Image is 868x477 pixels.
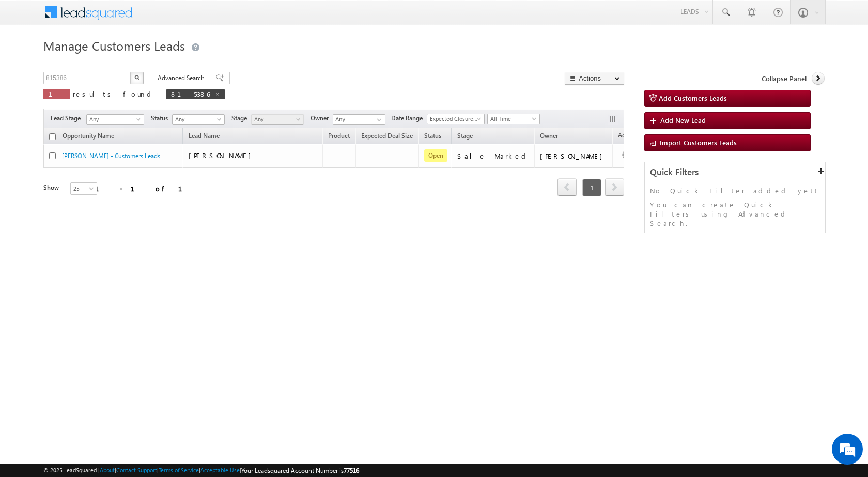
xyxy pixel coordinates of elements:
[371,115,384,125] a: Show All Items
[391,114,427,123] span: Date Range
[424,149,447,162] span: Open
[659,94,727,102] span: Add Customers Leads
[487,114,540,124] a: All Time
[100,467,115,473] a: About
[333,114,385,125] input: Type to Search
[605,178,624,196] span: next
[565,72,624,85] button: Actions
[134,75,139,80] img: Search
[87,115,141,124] span: Any
[361,132,413,140] span: Expected Deal Size
[49,89,65,98] span: 1
[86,114,144,125] a: Any
[158,73,208,83] span: Advanced Search
[457,132,473,140] span: Stage
[540,151,608,161] div: [PERSON_NAME]
[605,179,624,196] a: next
[557,179,577,196] a: prev
[488,114,537,124] span: All Time
[70,182,97,195] a: 25
[344,467,359,474] span: 77516
[57,130,119,144] a: Opportunity Name
[49,133,56,140] input: Check all records
[73,89,155,98] span: results found
[645,162,825,182] div: Quick Filters
[251,114,304,125] a: Any
[200,467,240,473] a: Acceptable Use
[43,183,62,192] div: Show
[241,467,359,474] span: Your Leadsquared Account Number is
[419,130,446,144] a: Status
[173,115,222,124] span: Any
[613,130,644,143] span: Actions
[650,186,820,195] p: No Quick Filter added yet!
[660,116,706,125] span: Add New Lead
[457,151,530,161] div: Sale Marked
[183,130,225,144] span: Lead Name
[171,89,210,98] span: 815386
[95,182,195,194] div: 1 - 1 of 1
[452,130,478,144] a: Stage
[51,114,85,123] span: Lead Stage
[159,467,199,473] a: Terms of Service
[151,114,172,123] span: Status
[582,179,601,196] span: 1
[762,74,807,83] span: Collapse Panel
[557,178,577,196] span: prev
[252,115,301,124] span: Any
[71,184,98,193] span: 25
[116,467,157,473] a: Contact Support
[427,114,485,124] a: Expected Closure Date
[356,130,418,144] a: Expected Deal Size
[427,114,481,124] span: Expected Closure Date
[43,466,359,475] span: © 2025 LeadSquared | | | | |
[660,138,737,147] span: Import Customers Leads
[231,114,251,123] span: Stage
[63,132,114,140] span: Opportunity Name
[43,37,185,54] span: Manage Customers Leads
[328,132,350,140] span: Product
[62,152,160,160] a: [PERSON_NAME] - Customers Leads
[189,151,256,160] span: [PERSON_NAME]
[172,114,225,125] a: Any
[311,114,333,123] span: Owner
[540,132,558,140] span: Owner
[650,200,820,228] p: You can create Quick Filters using Advanced Search.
